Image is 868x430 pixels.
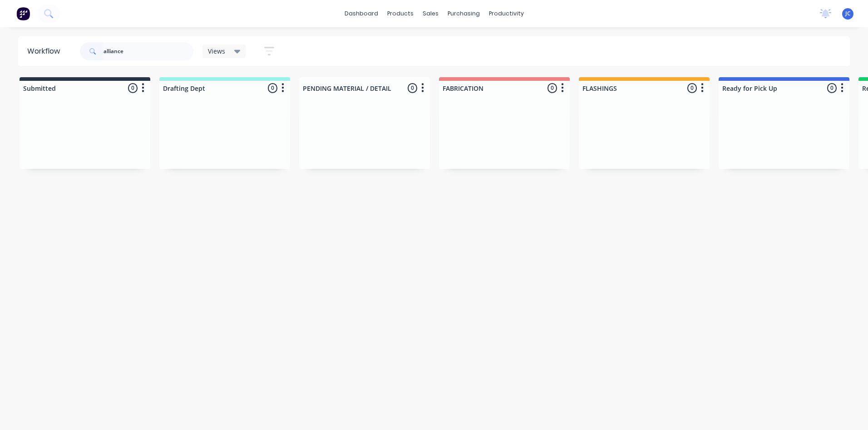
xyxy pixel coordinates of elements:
div: productivity [484,7,528,20]
input: Search for orders... [104,42,193,60]
div: purchasing [443,7,484,20]
img: Factory [16,7,30,20]
a: dashboard [340,7,383,20]
div: Workflow [27,46,64,57]
span: JC [845,10,851,18]
span: Views [208,46,225,56]
div: products [383,7,418,20]
div: sales [418,7,443,20]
